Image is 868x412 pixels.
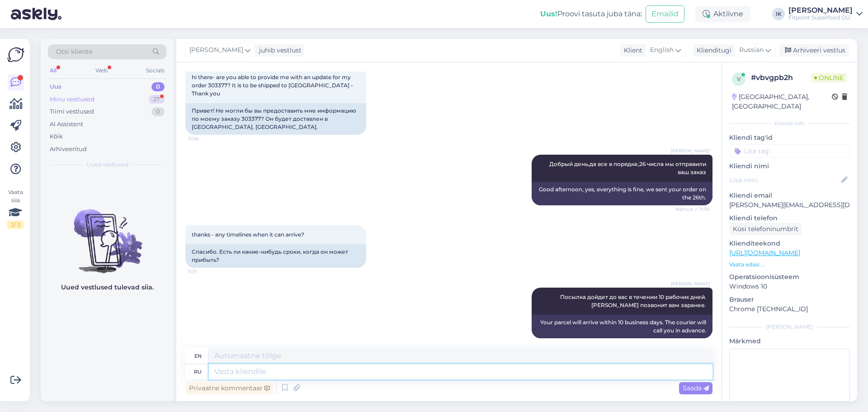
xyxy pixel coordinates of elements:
div: [GEOGRAPHIC_DATA], [GEOGRAPHIC_DATA] [732,92,832,111]
p: Operatsioonisüsteem [729,272,850,282]
div: Proovi tasuta juba täna: [540,9,642,19]
p: Klienditeekond [729,239,850,248]
div: Good afternoon, yes, everything is fine, we sent your order on the 26th. [532,182,712,205]
p: Vaata edasi ... [729,260,850,269]
div: Socials [144,65,166,76]
div: # vbvgpb2h [751,72,811,83]
a: [PERSON_NAME]Fitpoint Superfood OÜ [788,7,863,21]
img: No chats [41,193,174,275]
span: thanks - any timelines when it can arrive? [192,231,304,238]
div: Web [94,65,109,76]
span: Russian [739,45,764,55]
div: Спасибо. Есть ли какие-нибудь сроки, когда он может прибыть? [185,244,366,268]
b: Uus! [540,9,557,18]
div: [PERSON_NAME] [729,323,850,331]
div: Uus [50,82,61,91]
div: [PERSON_NAME] [788,7,853,14]
div: juhib vestlust [255,46,302,55]
div: Arhiveeritud [50,145,87,154]
span: Nähtud ✓ 11:30 [675,206,710,213]
span: 11:32 [676,339,710,346]
span: [PERSON_NAME] [671,280,710,287]
div: 0 [151,82,165,91]
p: [PERSON_NAME][EMAIL_ADDRESS][DOMAIN_NAME] [729,200,850,210]
div: Minu vestlused [50,95,94,104]
span: 11:31 [188,268,222,275]
div: en [194,348,202,364]
a: [URL][DOMAIN_NAME] [729,249,800,257]
div: 0 [151,107,165,116]
div: Arhiveeri vestlus [779,44,849,57]
input: Lisa nimi [730,175,840,185]
button: Emailid [646,5,684,23]
div: Vaata siia [7,188,24,229]
span: Посылка дойдет до вас в течении 10 рабочих дней. [PERSON_NAME] позвонит вам заранее. [560,294,708,308]
div: Your parcel will arrive within 10 business days. The courier will call you in advance. [532,315,712,338]
div: Privaatne kommentaar [185,382,274,394]
div: ru [194,364,202,379]
div: Tiimi vestlused [50,107,94,116]
span: Saada [683,384,709,392]
p: Uued vestlused tulevad siia. [61,283,154,292]
span: English [650,45,674,55]
p: Windows 10 [729,282,850,291]
span: [PERSON_NAME] [671,147,710,154]
span: [PERSON_NAME] [189,45,243,55]
p: Kliendi tag'id [729,133,850,142]
div: Fitpoint Superfood OÜ [788,14,853,21]
div: 27 [149,95,165,104]
div: AI Assistent [50,120,83,129]
p: Brauser [729,295,850,304]
p: Kliendi telefon [729,213,850,223]
span: Добрый день,да все в порядке,26 числа мы отправили ваш заказ [549,161,708,175]
span: v [737,76,741,82]
div: Klienditugi [693,46,731,55]
div: Привет! Не могли бы вы предоставить мне информацию по моему заказу 303377? Он будет доставлен в [... [185,103,366,135]
span: 11:06 [188,135,222,142]
img: Askly Logo [7,46,24,63]
div: 2 / 3 [7,221,24,229]
div: Kõik [50,132,63,141]
span: hi there- are you able to provide me with an update for my order 303377? It is to be shipped to [... [192,74,354,97]
div: IK [772,8,785,20]
div: All [48,65,58,76]
div: Klient [620,46,642,55]
span: Uued vestlused [86,161,128,169]
p: Kliendi email [729,191,850,200]
div: Küsi telefoninumbrit [729,223,802,235]
p: Kliendi nimi [729,161,850,171]
span: Online [811,73,847,83]
input: Lisa tag [729,144,850,158]
div: Aktiivne [695,6,750,22]
p: Märkmed [729,336,850,346]
div: Kliendi info [729,119,850,128]
p: Chrome [TECHNICAL_ID] [729,304,850,314]
span: Otsi kliente [56,47,92,57]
